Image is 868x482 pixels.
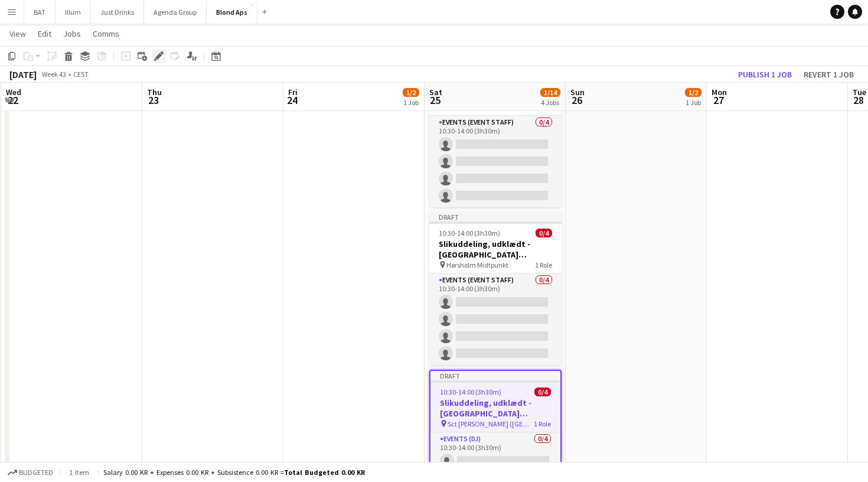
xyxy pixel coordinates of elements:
[33,26,56,41] a: Edit
[448,419,534,428] span: Sct [PERSON_NAME] ([GEOGRAPHIC_DATA])
[534,387,551,396] span: 0/4
[6,466,55,479] button: Budgeted
[9,28,26,39] span: View
[6,87,21,97] span: Wed
[535,260,552,269] span: 1 Role
[56,1,91,24] button: Illum
[88,26,124,41] a: Comms
[686,98,701,107] div: 1 Job
[569,93,585,107] span: 26
[65,468,93,477] span: 1 item
[429,212,562,222] div: Draft
[91,1,144,24] button: Just Drinks
[207,1,257,24] button: Blond Aps
[5,26,31,41] a: View
[103,468,365,477] div: Salary 0.00 KR + Expenses 0.00 KR + Subsistence 0.00 KR =
[429,54,562,207] app-job-card: Draft10:30-14:00 (3h30m)0/4Slikuddeling, udklædt - Farum Bytorv Farum Bytorv1 RoleEvents (Event S...
[38,28,51,39] span: Edit
[429,273,562,365] app-card-role: Events (Event Staff)0/410:30-14:00 (3h30m)
[540,88,560,97] span: 1/14
[9,69,37,80] div: [DATE]
[446,260,508,269] span: Hørsholm Midtpunkt
[428,93,442,107] span: 25
[288,87,298,97] span: Fri
[58,26,86,41] a: Jobs
[286,93,298,107] span: 24
[439,229,500,237] span: 10:30-14:00 (3h30m)
[430,371,560,380] div: Draft
[733,67,797,82] button: Publish 1 job
[403,98,419,107] div: 1 Job
[541,98,560,107] div: 4 Jobs
[570,87,585,97] span: Sun
[534,419,551,428] span: 1 Role
[429,212,562,365] app-job-card: Draft10:30-14:00 (3h30m)0/4Slikuddeling, udklædt - [GEOGRAPHIC_DATA] Midtpunkt Hørsholm Midtpunkt...
[536,229,552,237] span: 0/4
[429,116,562,207] app-card-role: Events (Event Staff)0/410:30-14:00 (3h30m)
[63,28,81,39] span: Jobs
[147,87,162,97] span: Thu
[284,468,365,477] span: Total Budgeted 0.00 KR
[4,93,21,107] span: 22
[144,1,207,24] button: Agenda Group
[93,28,119,39] span: Comms
[145,93,162,107] span: 23
[440,387,501,396] span: 10:30-14:00 (3h30m)
[24,1,56,24] button: BAT
[851,93,866,107] span: 28
[19,468,53,477] span: Budgeted
[712,87,727,97] span: Mon
[710,93,727,107] span: 27
[73,70,89,79] div: CEST
[430,398,560,419] h3: Slikuddeling, udklædt - [GEOGRAPHIC_DATA][PERSON_NAME] ([GEOGRAPHIC_DATA])
[799,67,859,82] button: Revert 1 job
[39,70,68,79] span: Week 43
[403,88,419,97] span: 1/2
[685,88,701,97] span: 1/2
[429,87,442,97] span: Sat
[853,87,866,97] span: Tue
[429,239,562,260] h3: Slikuddeling, udklædt - [GEOGRAPHIC_DATA] Midtpunkt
